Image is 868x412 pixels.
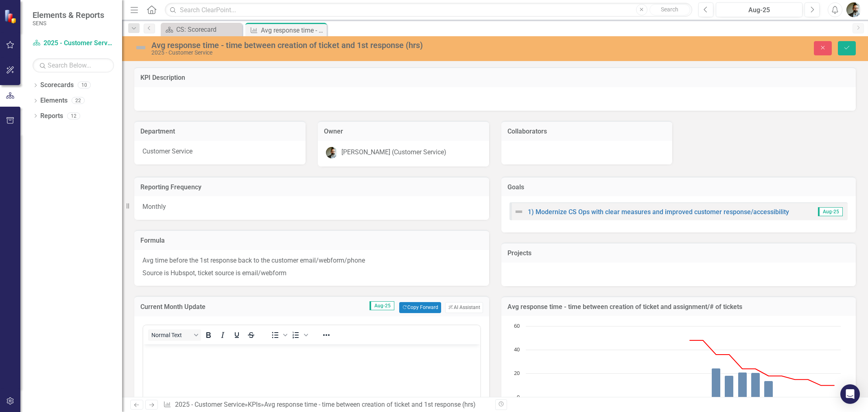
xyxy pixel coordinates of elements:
[142,256,481,267] p: Avg time before the 1st response back to the customer email/webform/phone
[72,97,85,104] div: 22
[230,329,244,341] button: Underline
[514,322,520,329] text: 60
[140,237,483,244] h3: Formula
[140,303,265,311] h3: Current Month Update
[261,25,325,35] div: Avg response time - time between creation of ticket and 1st response (hrs)
[649,4,690,15] button: Search
[40,112,63,121] a: Reports
[528,208,789,216] a: 1) Modernize CS Ops with clear measures and improved customer response/accessibility
[517,393,520,401] text: 0
[661,6,678,13] span: Search
[4,9,18,24] img: ClearPoint Strategy
[176,24,240,35] div: CS: Scorecard
[33,20,104,26] small: SENS
[142,147,192,155] span: Customer Service
[818,207,843,216] span: Aug-25
[764,381,773,398] path: Jul-25, 14. Actual.
[201,329,215,341] button: Bold
[134,41,147,54] img: Not Defined
[846,2,861,17] img: Chad Molen
[324,128,483,135] h3: Owner
[151,332,191,338] span: Normal Text
[175,401,245,408] a: 2025 - Customer Service
[514,346,520,353] text: 40
[40,81,74,90] a: Scorecards
[319,329,333,341] button: Reveal or hide additional toolbar items
[507,250,850,257] h3: Projects
[840,384,860,404] div: Open Intercom Messenger
[33,10,104,20] span: Elements & Reports
[148,329,201,341] button: Block Normal Text
[719,5,800,15] div: Aug-25
[268,329,289,341] div: Bullet list
[724,376,733,398] path: Apr-25, 18.4. Actual.
[67,112,80,119] div: 12
[716,2,802,17] button: Aug-25
[399,302,441,313] button: Copy Forward
[326,147,337,158] img: Chad Molen
[264,401,476,408] div: Avg response time - time between creation of ticket and 1st response (hrs)
[134,196,489,220] div: Monthly
[248,401,261,408] a: KPIs
[711,368,720,398] path: Mar-25, 24.5. Actual.
[151,41,541,50] div: Avg response time - time between creation of ticket and 1st response (hrs)
[33,58,114,72] input: Search Below...
[341,148,446,157] div: [PERSON_NAME] (Customer Service)
[507,128,667,135] h3: Collaborators
[78,82,91,89] div: 10
[507,303,850,311] h3: Avg response time - time between creation of ticket and assignment/# of tickets
[151,50,541,56] div: 2025 - Customer Service
[445,302,483,313] button: AI Assistant
[140,184,483,191] h3: Reporting Frequency
[244,329,258,341] button: Strikethrough
[165,3,692,17] input: Search ClearPoint...
[514,369,520,377] text: 20
[751,373,760,398] path: Jun-25, 20.6. Actual.
[514,207,524,217] img: Not Defined
[370,301,394,310] span: Aug-25
[163,24,240,35] a: CS: Scorecard
[40,96,68,105] a: Elements
[140,128,300,135] h3: Department
[142,267,481,278] p: Source is Hubspot, ticket source is email/webform
[140,74,850,81] h3: KPI Description
[289,329,309,341] div: Numbered list
[507,184,850,191] h3: Goals
[33,39,114,48] a: 2025 - Customer Service
[216,329,230,341] button: Italic
[163,400,489,410] div: » »
[738,373,747,398] path: May-25, 21. Actual.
